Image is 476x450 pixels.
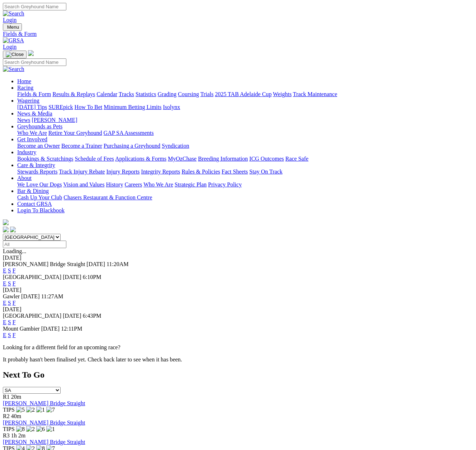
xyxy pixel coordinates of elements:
[17,194,473,201] div: Bar & Dining
[28,50,34,56] img: logo-grsa-white.png
[136,91,156,97] a: Statistics
[3,306,473,313] div: [DATE]
[17,207,65,213] a: Login To Blackbook
[3,300,6,306] a: E
[3,255,473,261] div: [DATE]
[75,156,114,162] a: Schedule of Fees
[48,104,73,110] a: SUREpick
[208,181,242,188] a: Privacy Policy
[17,85,33,91] a: Racing
[17,149,36,155] a: Industry
[3,407,15,413] span: TIPS
[178,91,199,97] a: Coursing
[16,407,25,413] img: 5
[17,162,55,168] a: Care & Integrity
[3,44,17,50] a: Login
[8,319,11,325] a: S
[16,426,25,432] img: 8
[104,143,160,149] a: Purchasing a Greyhound
[8,300,11,306] a: S
[17,78,31,84] a: Home
[17,123,62,129] a: Greyhounds as Pets
[10,227,16,232] img: twitter.svg
[158,91,176,97] a: Grading
[104,104,161,110] a: Minimum Betting Limits
[13,319,16,325] a: F
[11,432,25,439] span: 1h 2m
[17,156,473,162] div: Industry
[36,407,45,413] img: 1
[96,91,117,97] a: Calendar
[124,181,142,188] a: Careers
[3,219,9,225] img: logo-grsa-white.png
[17,169,57,175] a: Stewards Reports
[32,117,77,123] a: [PERSON_NAME]
[63,181,104,188] a: Vision and Values
[13,267,16,274] a: F
[6,52,24,57] img: Close
[86,261,105,267] span: [DATE]
[17,181,473,188] div: About
[11,394,21,400] span: 20m
[83,313,102,319] span: 6:43PM
[3,319,6,325] a: E
[141,169,180,175] a: Integrity Reports
[115,156,166,162] a: Applications & Forms
[13,332,16,338] a: F
[3,426,15,432] span: TIPS
[200,91,213,97] a: Trials
[215,91,272,97] a: 2025 TAB Adelaide Cup
[182,169,220,175] a: Rules & Policies
[8,267,11,274] a: S
[59,169,105,175] a: Track Injury Rebate
[106,169,140,175] a: Injury Reports
[75,104,103,110] a: How To Bet
[3,241,66,248] input: Select date
[3,439,85,445] a: [PERSON_NAME] Bridge Straight
[46,407,55,413] img: 7
[3,58,66,66] input: Search
[104,130,154,136] a: GAP SA Assessments
[3,261,85,267] span: [PERSON_NAME] Bridge Straight
[17,201,52,207] a: Contact GRSA
[36,426,45,432] img: 6
[17,104,473,110] div: Wagering
[83,274,102,280] span: 6:10PM
[3,287,473,293] div: [DATE]
[222,169,248,175] a: Fact Sheets
[175,181,207,188] a: Strategic Plan
[106,181,123,188] a: History
[17,188,49,194] a: Bar & Dining
[48,130,102,136] a: Retire Your Greyhound
[21,293,40,299] span: [DATE]
[17,143,473,149] div: Get Involved
[3,37,24,44] img: GRSA
[163,104,180,110] a: Isolynx
[273,91,292,97] a: Weights
[17,98,39,104] a: Wagering
[11,413,21,419] span: 40m
[17,91,473,98] div: Racing
[17,175,32,181] a: About
[61,326,82,332] span: 12:11PM
[3,370,473,380] h2: Next To Go
[3,10,24,17] img: Search
[17,156,73,162] a: Bookings & Scratchings
[26,407,35,413] img: 2
[63,194,152,200] a: Chasers Restaurant & Function Centre
[17,104,47,110] a: [DATE] Tips
[26,426,35,432] img: 2
[3,31,473,37] div: Fields & Form
[3,332,6,338] a: E
[3,400,85,406] a: [PERSON_NAME] Bridge Straight
[3,432,10,439] span: R3
[17,110,52,117] a: News & Media
[3,420,85,426] a: [PERSON_NAME] Bridge Straight
[63,313,81,319] span: [DATE]
[17,143,60,149] a: Become an Owner
[3,394,10,400] span: R1
[107,261,129,267] span: 11:20AM
[293,91,337,97] a: Track Maintenance
[17,117,30,123] a: News
[3,267,6,274] a: E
